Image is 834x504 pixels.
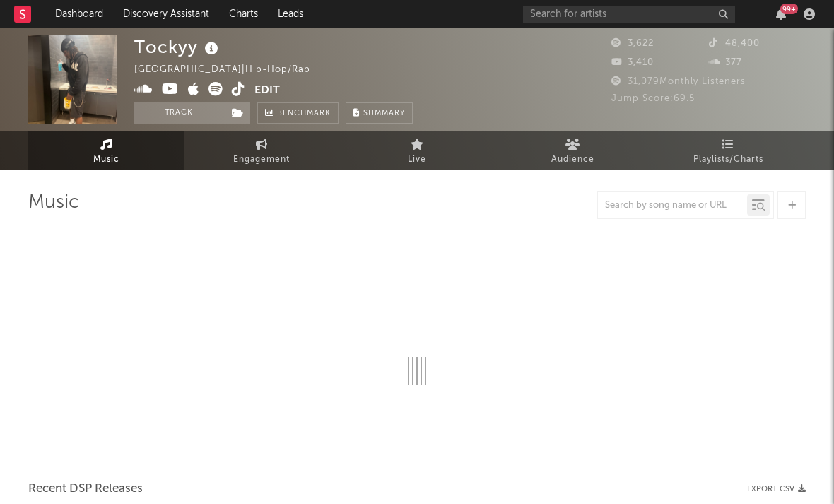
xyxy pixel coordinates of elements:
span: Playlists/Charts [693,151,763,168]
span: Live [408,151,426,168]
span: Benchmark [277,105,331,122]
button: Edit [254,82,280,100]
span: 31,079 Monthly Listeners [611,77,746,86]
span: 3,622 [611,39,654,48]
span: 3,410 [611,58,654,67]
a: Audience [495,131,650,170]
div: Tockyy [134,35,222,59]
a: Benchmark [257,102,339,124]
a: Playlists/Charts [650,131,806,170]
div: 99 + [780,4,798,14]
span: Summary [363,110,405,117]
a: Live [339,131,495,170]
button: Track [134,102,223,124]
span: Jump Score: 69.5 [611,94,695,103]
span: Engagement [233,151,290,168]
button: Export CSV [747,485,806,493]
input: Search by song name or URL [598,200,747,211]
span: Recent DSP Releases [28,481,143,498]
span: Audience [551,151,594,168]
input: Search for artists [523,6,735,23]
span: 48,400 [709,39,760,48]
button: 99+ [776,8,786,20]
div: [GEOGRAPHIC_DATA] | Hip-Hop/Rap [134,61,327,78]
button: Summary [346,102,413,124]
span: Music [93,151,119,168]
span: 377 [709,58,742,67]
a: Engagement [184,131,339,170]
a: Music [28,131,184,170]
